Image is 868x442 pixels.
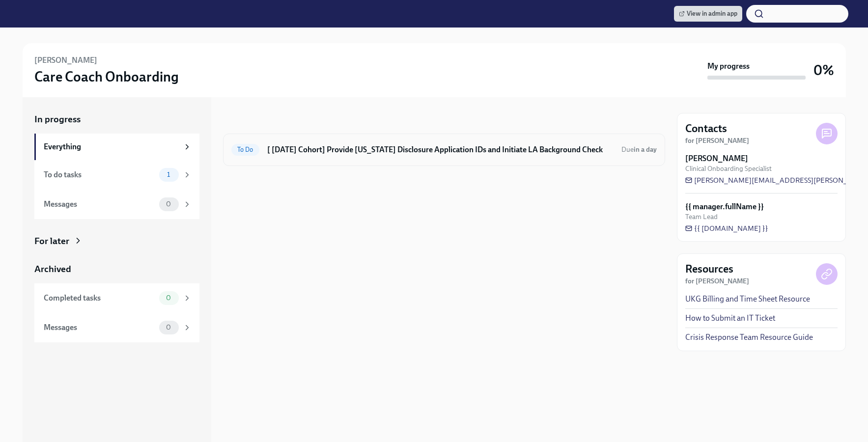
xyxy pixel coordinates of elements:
span: 0 [160,324,177,331]
a: For later [34,235,199,248]
h6: [ [DATE] Cohort] Provide [US_STATE] Disclosure Application IDs and Initiate LA Background Check [267,144,614,155]
span: To Do [231,146,259,153]
a: Archived [34,263,199,276]
div: For later [34,235,69,248]
a: In progress [34,113,199,126]
strong: for [PERSON_NAME] [685,277,749,285]
a: {{ [DOMAIN_NAME] }} [685,223,768,233]
strong: My progress [707,61,750,72]
span: View in admin app [679,9,737,19]
span: Clinical Onboarding Specialist [685,164,772,173]
a: Crisis Response Team Resource Guide [685,332,813,343]
div: Messages [44,322,155,333]
a: To do tasks1 [34,160,199,190]
div: Messages [44,199,155,210]
a: Completed tasks0 [34,283,199,313]
div: To do tasks [44,169,155,180]
a: Messages0 [34,190,199,219]
div: Everything [44,141,179,152]
a: Everything [34,134,199,160]
span: Due [621,145,657,154]
span: 0 [160,200,177,208]
a: View in admin app [674,6,742,22]
span: 1 [161,171,176,178]
a: How to Submit an IT Ticket [685,313,775,324]
span: Team Lead [685,212,718,221]
div: Completed tasks [44,293,155,304]
a: To Do[ [DATE] Cohort] Provide [US_STATE] Disclosure Application IDs and Initiate LA Background Ch... [231,142,657,158]
h3: 0% [813,61,834,79]
div: In progress [223,113,269,126]
strong: in a day [634,145,657,154]
h3: Care Coach Onboarding [34,68,179,85]
h4: Resources [685,262,733,276]
span: 0 [160,294,177,302]
h6: [PERSON_NAME] [34,55,97,66]
a: UKG Billing and Time Sheet Resource [685,294,810,304]
strong: [PERSON_NAME] [685,153,748,164]
strong: for [PERSON_NAME] [685,137,749,145]
h4: Contacts [685,121,727,136]
a: Messages0 [34,313,199,342]
strong: {{ manager.fullName }} [685,201,764,212]
span: August 13th, 2025 10:00 [621,145,657,154]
